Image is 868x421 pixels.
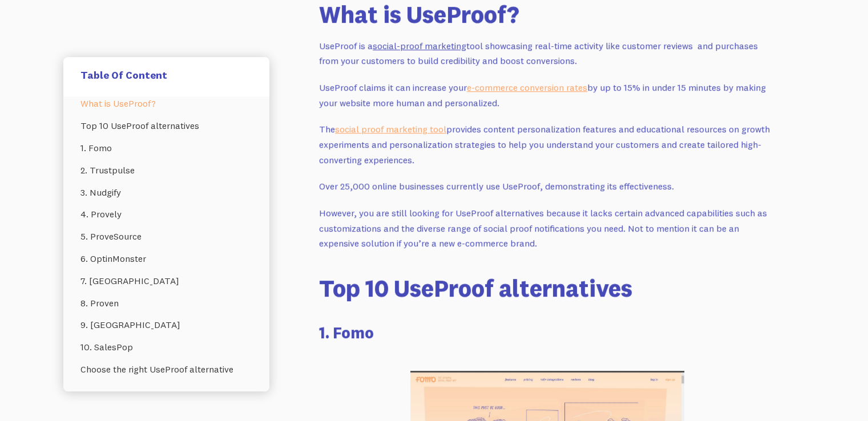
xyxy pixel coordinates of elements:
[319,80,776,110] p: UseProof claims it can increase your by up to 15% in under 15 minutes by making your website more...
[319,179,776,194] p: Over 25,000 online businesses currently use UseProof, demonstrating its effectiveness.
[319,38,776,68] p: UseProof is a tool showcasing real-time activity like customer reviews and purchases from your cu...
[80,248,252,270] a: 6. OptinMonster
[80,203,252,225] a: 4. Provely
[80,225,252,248] a: 5. ProveSource
[319,205,776,251] p: However, you are still looking for UseProof alternatives because it lacks certain advanced capabi...
[80,336,252,358] a: 10. SalesPop
[80,159,252,181] a: 2. Trustpulse
[80,292,252,314] a: 8. Proven
[80,92,252,115] a: What is UseProof?
[80,181,252,204] a: 3. Nudgify
[319,122,776,167] p: The provides content personalization features and educational resources on growth experiments and...
[80,270,252,292] a: 7. [GEOGRAPHIC_DATA]
[335,123,446,135] a: social proof marketing tool
[80,314,252,336] a: 9. [GEOGRAPHIC_DATA]
[80,68,252,82] h5: Table Of Content
[80,115,252,137] a: Top 10 UseProof alternatives
[373,40,466,51] a: social-proof marketing
[319,321,776,343] h3: 1. Fomo
[467,82,587,93] a: e-commerce conversion rates
[319,274,776,302] h2: Top 10 UseProof alternatives
[80,137,252,159] a: 1. Fomo
[80,358,252,380] a: Choose the right UseProof alternative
